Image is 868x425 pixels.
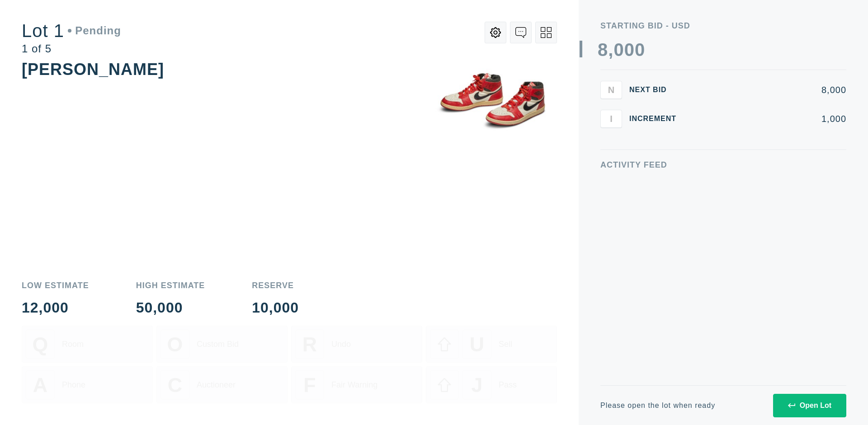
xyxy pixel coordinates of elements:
div: 12,000 [22,300,89,315]
div: 0 [613,41,624,59]
div: 10,000 [252,300,299,315]
div: Open Lot [788,402,831,410]
div: [PERSON_NAME] [22,60,164,79]
div: , [608,41,613,221]
div: Lot 1 [22,22,121,40]
div: Starting Bid - USD [600,22,846,30]
div: Reserve [252,281,299,290]
div: 0 [635,41,645,59]
div: Activity Feed [600,161,846,169]
span: I [610,113,613,124]
div: Increment [629,115,684,122]
div: 8 [598,41,608,59]
div: 8,000 [691,85,846,94]
div: Pending [68,25,121,36]
div: Please open the lot when ready [600,402,715,409]
button: Open Lot [773,394,846,417]
button: N [600,81,622,99]
div: 1,000 [691,114,846,123]
span: N [608,84,614,95]
div: Low Estimate [22,281,89,290]
div: 1 of 5 [22,43,121,54]
button: I [600,110,622,128]
div: Next Bid [629,86,684,93]
div: 50,000 [136,300,205,315]
div: 0 [624,41,635,59]
div: High Estimate [136,281,205,290]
